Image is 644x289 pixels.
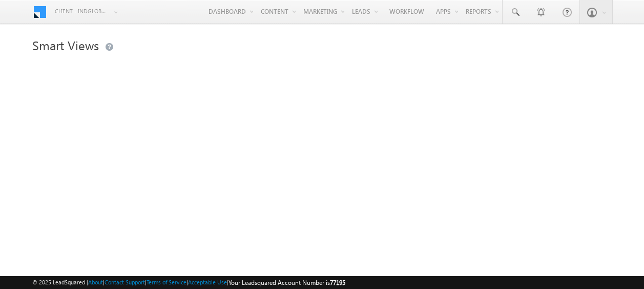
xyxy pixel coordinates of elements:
[330,279,345,286] span: 77195
[105,279,145,285] a: Contact Support
[147,279,186,285] a: Terms of Service
[55,6,109,16] span: Client - indglobal2 (77195)
[88,279,103,285] a: About
[188,279,227,285] a: Acceptable Use
[32,278,345,287] span: © 2025 LeadSquared | | | | |
[228,279,345,286] span: Your Leadsquared Account Number is
[32,37,99,53] span: Smart Views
